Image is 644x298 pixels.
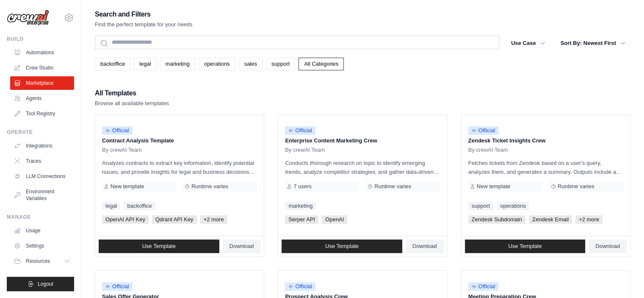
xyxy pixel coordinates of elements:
span: OpenAI API Key [102,215,149,224]
span: Runtime varies [191,183,228,190]
div: Operate [7,129,74,136]
span: Use Template [325,243,359,250]
span: Serper API [285,215,318,224]
span: Use Template [508,243,542,250]
a: support [468,202,493,210]
span: Official [102,126,133,135]
p: Browse all available templates [95,99,169,108]
span: Runtime varies [558,183,594,190]
a: backoffice [124,202,155,210]
a: Agents [10,92,74,105]
a: Use Template [465,240,586,253]
span: New template [111,183,144,190]
a: Usage [10,224,74,237]
span: +2 more [200,215,227,224]
span: Official [468,126,499,135]
span: Download [229,243,254,250]
a: Settings [10,239,74,253]
p: Fetches tickets from Zendesk based on a user's query, analyzes them, and generates a summary. Out... [468,159,623,176]
a: Environment Variables [10,185,74,205]
span: OpenAI [322,215,347,224]
a: LLM Connections [10,170,74,183]
span: Official [468,282,499,291]
span: By crewAI Team [468,147,508,153]
a: operations [199,58,235,70]
span: Resources [26,258,50,265]
h2: Search and Filters [95,8,193,20]
span: Download [595,243,620,250]
h2: All Templates [95,87,169,99]
p: Conducts thorough research on topic to identify emerging trends, analyze competitor strategies, a... [285,159,440,176]
a: Use Template [99,240,219,253]
a: backoffice [95,58,130,70]
a: sales [239,58,263,70]
div: Manage [7,214,74,220]
div: Build [7,36,74,42]
p: Contract Analysis Template [102,136,257,145]
a: Tool Registry [10,107,74,120]
a: legal [134,58,156,70]
a: Traces [10,154,74,168]
a: Use Template [282,240,402,253]
a: Integrations [10,139,74,153]
p: Enterprise Content Marketing Crew [285,136,440,145]
a: legal [102,202,120,210]
span: Use Template [142,243,176,250]
a: Download [406,240,444,253]
a: operations [497,202,529,210]
img: Logo [7,10,49,26]
a: marketing [285,202,316,210]
a: Download [223,240,261,253]
span: Download [412,243,437,250]
span: By crewAI Team [285,147,325,153]
span: 7 users [293,183,312,190]
p: Find the perfect template for your needs [95,20,193,29]
button: Logout [7,277,74,291]
span: +2 more [575,215,603,224]
span: New template [477,183,510,190]
span: Zendesk Email [529,215,572,224]
span: Runtime varies [374,183,411,190]
span: By crewAI Team [102,147,142,153]
a: marketing [160,58,195,70]
button: Use Case [506,36,550,51]
p: Zendesk Ticket Insights Crew [468,136,623,145]
p: Analyzes contracts to extract key information, identify potential issues, and provide insights fo... [102,159,257,176]
a: Automations [10,46,74,59]
span: Official [102,282,133,291]
span: Zendesk Subdomain [468,215,525,224]
span: Official [285,126,315,135]
a: Marketplace [10,76,74,90]
a: Crew Studio [10,61,74,75]
a: All Categories [299,58,344,70]
button: Resources [10,254,74,268]
span: Qdrant API Key [152,215,197,224]
a: Download [589,240,627,253]
button: Sort By: Newest First [556,36,630,51]
span: Official [285,282,315,291]
span: Logout [38,281,53,287]
a: support [266,58,295,70]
